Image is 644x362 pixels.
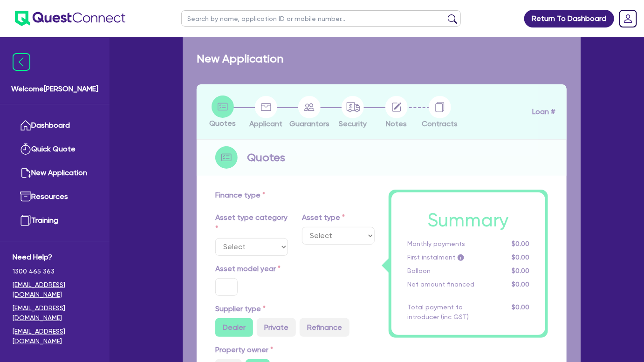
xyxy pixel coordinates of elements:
[13,53,30,71] img: icon-menu-close
[11,83,98,95] span: Welcome [PERSON_NAME]
[13,266,97,276] span: 1300 465 363
[181,10,461,27] input: Search by name, application ID or mobile number...
[13,137,97,161] a: Quick Quote
[20,191,31,202] img: resources
[13,114,97,137] a: Dashboard
[15,11,125,26] img: quest-connect-logo-blue
[13,161,97,185] a: New Application
[616,7,640,31] a: Dropdown toggle
[20,143,31,155] img: quick-quote
[13,303,97,323] a: [EMAIL_ADDRESS][DOMAIN_NAME]
[13,185,97,209] a: Resources
[13,209,97,232] a: Training
[13,280,97,300] a: [EMAIL_ADDRESS][DOMAIN_NAME]
[13,252,97,263] span: Need Help?
[13,327,97,346] a: [EMAIL_ADDRESS][DOMAIN_NAME]
[524,10,614,27] a: Return To Dashboard
[20,167,31,178] img: new-application
[20,215,31,226] img: training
